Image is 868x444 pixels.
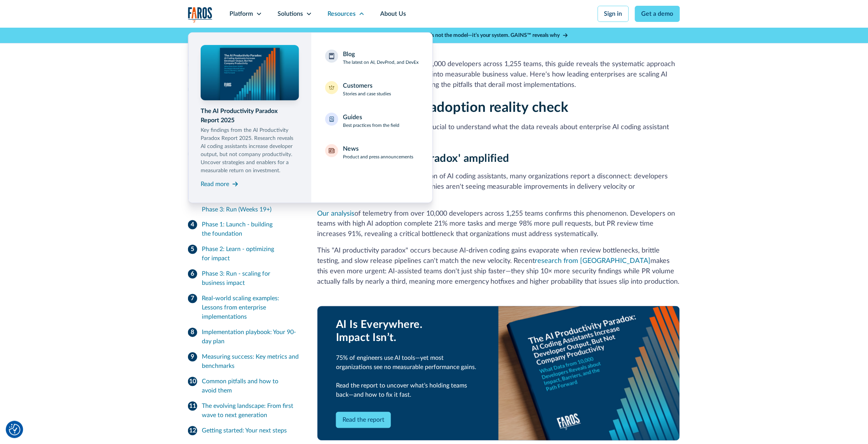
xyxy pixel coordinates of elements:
[9,424,20,436] img: Revisit consent button
[188,7,213,23] a: home
[278,9,303,18] div: Solutions
[343,113,362,122] div: Guides
[201,45,299,190] a: The AI Productivity Paradox Report 2025Key findings from the AI Productivity Paradox Report 2025....
[317,246,680,288] p: This "AI productivity paradox" occurs because AI-driven coding gains evaporate when review bottle...
[9,424,20,436] button: Cookie Settings
[188,242,299,266] a: Phase 2: Learn - optimizing for impact
[202,328,299,346] div: Implementation playbook: Your 90-day plan
[635,6,680,22] a: Get a demo
[202,377,299,396] div: Common pitfalls and how to avoid them
[188,325,299,349] a: Implementation playbook: Your 90-day plan
[188,28,680,203] nav: Resources
[201,106,299,125] div: The AI Productivity Paradox Report 2025
[343,153,413,160] p: Product and press announcements
[188,291,299,325] a: Real-world scaling examples: Lessons from enterprise implementations
[202,402,299,420] div: The evolving landscape: From first wave to next generation
[598,6,629,22] a: Sign in
[188,7,213,23] img: Logo of the analytics and reporting company Faros.
[321,45,423,70] a: BlogThe latest on AI, DevProd, and DevEx
[188,349,299,374] a: Measuring success: Key metrics and benchmarks
[188,266,299,291] a: Phase 3: Run - scaling for business impact
[188,217,299,242] a: Phase 1: Launch - building the foundation
[343,122,399,129] p: Best practices from the field
[343,144,359,153] div: News
[201,126,299,175] p: Key findings from the AI Productivity Paradox Report 2025. Research reveals AI coding assistants ...
[202,426,287,436] div: Getting started: Your next steps
[321,140,423,165] a: NewsProduct and press announcements
[202,202,299,217] a: Phase 3: Run (Weeks 19+)
[202,353,299,371] div: Measuring success: Key metrics and benchmarks
[201,180,229,189] div: Read more
[328,9,356,18] div: Resources
[343,59,419,66] p: The latest on AI, DevProd, and DevEx
[343,50,355,59] div: Blog
[336,412,391,428] a: Read the report
[535,258,651,265] a: research from [GEOGRAPHIC_DATA]
[336,354,480,400] div: 75% of engineers use AI tools—yet most organizations see no measurable performance gains. Read th...
[229,9,253,18] div: Platform
[202,294,299,322] div: Real-world scaling examples: Lessons from enterprise implementations
[343,81,372,90] div: Customers
[317,210,354,217] a: Our analysis
[321,76,423,102] a: CustomersStories and case studies
[188,399,299,423] a: The evolving landscape: From first wave to next generation
[188,423,299,439] a: Getting started: Your next steps
[202,205,299,214] div: Phase 3: Run (Weeks 19+)
[202,269,299,288] div: Phase 3: Run - scaling for business impact
[317,209,680,240] p: of telemetry from over 10,000 developers across 1,255 teams confirms this phenomenon. Developers ...
[343,90,391,97] p: Stories and case studies
[188,374,299,399] a: Common pitfalls and how to avoid them
[202,220,299,239] div: Phase 1: Launch - building the foundation
[202,245,299,263] div: Phase 2: Learn - optimizing for impact
[336,319,480,344] div: AI Is Everywhere. Impact Isn’t.
[321,108,423,133] a: GuidesBest practices from the field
